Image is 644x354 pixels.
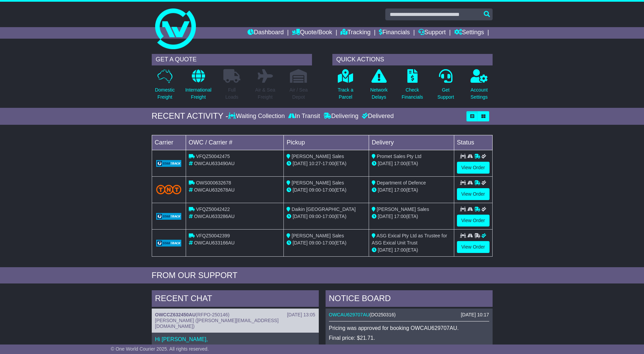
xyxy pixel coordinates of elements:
span: [PERSON_NAME] Sales [292,154,344,159]
p: Pricing was approved for booking OWCAU629707AU. [329,325,489,331]
span: [PERSON_NAME] Sales [292,233,344,238]
p: Account Settings [471,86,488,101]
span: [PERSON_NAME] Sales [292,180,344,185]
span: [DATE] [378,161,393,166]
div: FROM OUR SUPPORT [152,271,493,280]
div: - (ETA) [287,213,366,220]
span: Department of Defence [377,180,426,185]
a: OWCCZ632450AU [155,312,196,317]
a: CheckFinancials [401,69,423,104]
p: Check Financials [402,86,423,101]
span: OWCAU633166AU [194,240,235,245]
div: (ETA) [372,160,451,167]
span: 17:00 [394,161,406,166]
img: GetCarrierServiceLogo [156,240,182,247]
div: (ETA) [372,186,451,194]
span: [DATE] [378,187,393,193]
span: ASG Exical Pty Ltd as Trustee for ASG Exical Unit Trust [372,233,447,245]
p: International Freight [185,86,211,101]
span: VFQZ50042422 [196,206,230,212]
span: [DATE] [293,187,308,193]
a: Financials [379,27,410,39]
span: RFPO-250146 [197,312,228,317]
a: DomesticFreight [154,69,175,104]
td: Carrier [152,135,186,150]
a: InternationalFreight [185,69,212,104]
a: View Order [457,241,490,253]
span: [PERSON_NAME] Sales [377,206,429,212]
span: 17:00 [323,214,334,219]
div: ( ) [155,312,315,318]
p: Air & Sea Freight [255,86,275,101]
p: Get Support [437,86,454,101]
span: [DATE] [293,240,308,245]
div: RECENT ACTIVITY - [152,111,228,121]
span: Daikin [GEOGRAPHIC_DATA] [292,206,356,212]
a: Dashboard [247,27,284,39]
div: GET A QUOTE [152,54,312,65]
td: Pickup [284,135,369,150]
a: Track aParcel [337,69,354,104]
span: 17:00 [394,247,406,253]
a: GetSupport [437,69,454,104]
span: Promet Sales Pty Ltd [377,154,422,159]
a: OWCAU629707AU [329,312,370,317]
td: Status [454,135,492,150]
img: TNT_Domestic.png [156,185,182,194]
span: VFQZ50042475 [196,154,230,159]
div: [DATE] 13:05 [287,312,315,318]
div: In Transit [287,113,322,120]
span: 09:00 [309,187,321,193]
span: [DATE] [378,214,393,219]
span: 09:00 [309,214,321,219]
div: Waiting Collection [228,113,286,120]
span: [DATE] [378,247,393,253]
span: OWS000632678 [196,180,231,185]
span: 09:00 [309,240,321,245]
span: [DATE] [293,214,308,219]
div: QUICK ACTIONS [332,54,493,65]
div: - (ETA) [287,186,366,194]
span: [PERSON_NAME] ([PERSON_NAME][EMAIL_ADDRESS][DOMAIN_NAME]) [155,318,279,329]
a: Support [418,27,446,39]
div: - (ETA) [287,239,366,247]
span: [DATE] [293,161,308,166]
a: View Order [457,188,490,200]
div: (ETA) [372,247,451,254]
div: NOTICE BOARD [326,290,493,309]
span: 10:27 [309,161,321,166]
a: Tracking [341,27,370,39]
div: ( ) [329,312,489,318]
span: 17:00 [394,187,406,193]
td: Delivery [369,135,454,150]
span: © One World Courier 2025. All rights reserved. [111,346,209,352]
span: DO250316 [371,312,394,317]
span: 17:00 [323,187,334,193]
p: Track a Parcel [338,86,353,101]
div: [DATE] 10:17 [461,312,489,318]
a: View Order [457,162,490,174]
div: (ETA) [372,213,451,220]
div: - (ETA) [287,160,366,167]
div: Delivering [322,113,360,120]
p: Full Loads [223,86,240,101]
a: View Order [457,215,490,227]
p: Network Delays [370,86,387,101]
a: Quote/Book [292,27,332,39]
div: RECENT CHAT [152,290,319,309]
p: Final price: $21.71. [329,335,489,341]
span: 17:00 [394,214,406,219]
img: GetCarrierServiceLogo [156,160,182,167]
span: OWCAU633286AU [194,214,235,219]
img: GetCarrierServiceLogo [156,213,182,220]
span: 17:00 [323,240,334,245]
td: OWC / Carrier # [186,135,284,150]
span: OWCAU633490AU [194,161,235,166]
a: NetworkDelays [370,69,388,104]
p: Domestic Freight [155,86,174,101]
div: Delivered [360,113,394,120]
a: Settings [454,27,484,39]
span: VFQZ50042399 [196,233,230,238]
a: AccountSettings [470,69,488,104]
p: Air / Sea Depot [290,86,308,101]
